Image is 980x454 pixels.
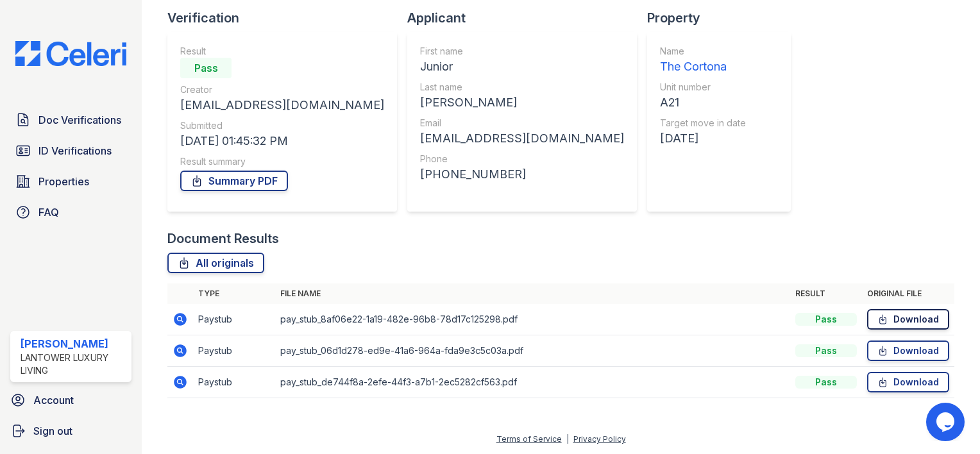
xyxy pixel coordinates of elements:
[33,423,72,439] span: Sign out
[867,372,949,392] a: Download
[21,336,126,351] div: [PERSON_NAME]
[795,344,857,357] div: Pass
[193,367,275,398] td: Paystub
[566,434,569,444] div: |
[33,392,74,408] span: Account
[193,335,275,367] td: Paystub
[275,304,790,335] td: pay_stub_8af06e22-1a19-482e-96b8-78d17c125298.pdf
[862,283,954,304] th: Original file
[180,58,232,78] div: Pass
[193,304,275,335] td: Paystub
[420,130,624,147] div: [EMAIL_ADDRESS][DOMAIN_NAME]
[420,81,624,94] div: Last name
[660,45,746,76] a: Name The Cortona
[660,94,746,112] div: A21
[10,107,131,133] a: Doc Verifications
[21,351,126,377] div: Lantower Luxury Living
[420,153,624,165] div: Phone
[167,230,279,248] div: Document Results
[496,434,562,444] a: Terms of Service
[5,387,137,413] a: Account
[660,58,746,76] div: The Cortona
[180,132,384,150] div: [DATE] 01:45:32 PM
[275,335,790,367] td: pay_stub_06d1d278-ed9e-41a6-964a-fda9e3c5c03a.pdf
[180,171,288,191] a: Summary PDF
[5,418,137,444] a: Sign out
[180,96,384,114] div: [EMAIL_ADDRESS][DOMAIN_NAME]
[38,112,121,128] span: Doc Verifications
[420,117,624,130] div: Email
[38,205,59,220] span: FAQ
[10,199,131,225] a: FAQ
[5,41,137,66] img: CE_Logo_Blue-a8612792a0a2168367f1c8372b55b34899dd931a85d93a1a3d3e32e68fde9ad4.png
[867,309,949,330] a: Download
[180,83,384,96] div: Creator
[180,119,384,132] div: Submitted
[38,143,112,158] span: ID Verifications
[660,81,746,94] div: Unit number
[660,45,746,58] div: Name
[660,130,746,147] div: [DATE]
[926,403,967,441] iframe: chat widget
[420,165,624,183] div: [PHONE_NUMBER]
[167,253,264,273] a: All originals
[647,9,801,27] div: Property
[407,9,647,27] div: Applicant
[10,169,131,194] a: Properties
[180,155,384,168] div: Result summary
[275,283,790,304] th: File name
[867,340,949,361] a: Download
[420,94,624,112] div: [PERSON_NAME]
[573,434,626,444] a: Privacy Policy
[180,45,384,58] div: Result
[10,138,131,164] a: ID Verifications
[795,376,857,389] div: Pass
[38,174,89,189] span: Properties
[790,283,862,304] th: Result
[275,367,790,398] td: pay_stub_de744f8a-2efe-44f3-a7b1-2ec5282cf563.pdf
[420,45,624,58] div: First name
[420,58,624,76] div: Junior
[167,9,407,27] div: Verification
[193,283,275,304] th: Type
[795,313,857,326] div: Pass
[660,117,746,130] div: Target move in date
